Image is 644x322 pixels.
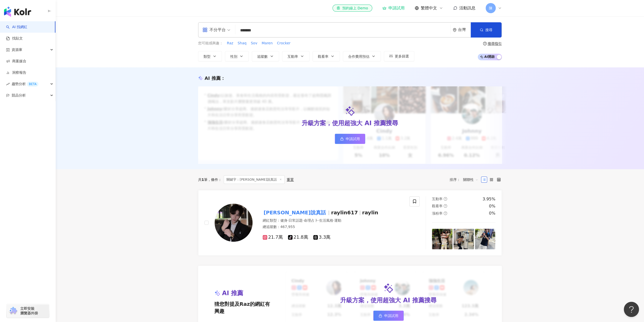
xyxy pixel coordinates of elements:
[303,218,304,222] span: ·
[333,218,334,222] span: ·
[450,176,481,184] div: 排序：
[227,41,233,46] span: Raz
[287,54,298,59] span: 互動率
[483,196,495,202] div: 3.95%
[27,82,38,87] div: BETA
[198,41,223,46] span: 您可能感興趣：
[263,209,327,217] mark: [PERSON_NAME]說真話
[252,51,279,61] button: 追蹤數
[224,175,285,184] span: 關鍵字：[PERSON_NAME]說真話
[198,51,222,61] button: 類型
[488,42,502,46] div: 搜尋指引
[227,41,234,46] button: Raz
[20,306,38,315] span: 立即安裝 瀏覽器外掛
[288,218,303,222] span: 日常話題
[313,51,340,61] button: 觀看率
[261,41,273,46] button: Maren
[489,203,495,209] div: 0%
[384,51,414,61] button: 更多篩選
[6,82,10,86] span: rise
[12,90,26,101] span: 競品分析
[421,5,437,11] span: 繁體中文
[277,41,290,46] span: Crocker
[432,204,443,208] span: 觀看率
[225,51,249,61] button: 性別
[624,302,639,317] iframe: Help Scout Beacon - Open
[453,28,456,32] span: environment
[319,218,333,222] span: 生活風格
[263,224,404,230] div: 總追蹤數 ： 467,955
[287,178,294,182] div: 重置
[302,119,398,128] div: 升級方案，使用超強大 AI 推薦搜尋
[373,311,404,321] a: 申請試用
[343,51,381,61] button: 合作費用預估
[458,28,471,32] div: 台灣
[340,296,436,305] div: 升級方案，使用超強大 AI 推薦搜尋
[444,212,447,215] span: question-circle
[444,204,447,208] span: question-circle
[207,178,222,182] span: 條件 ：
[287,218,288,222] span: ·
[6,70,26,75] a: 洞察報告
[6,25,27,30] a: searchAI 找網紅
[257,54,268,59] span: 追蹤數
[222,289,243,298] span: AI 推薦
[198,178,208,182] div: 共 筆
[485,28,492,32] span: 搜尋
[205,75,225,81] div: AI 推薦 ：
[334,218,341,222] span: 運動
[230,54,237,59] span: 性別
[277,41,290,46] button: Crocker
[214,300,273,315] span: 猜您對提及Raz的網紅有興趣
[348,54,369,59] span: 合作費用預估
[362,210,378,216] span: raylin
[432,229,452,249] img: post-image
[475,229,495,249] img: post-image
[444,197,447,201] span: question-circle
[215,204,253,242] img: KOL Avatar
[263,235,283,240] span: 21.7萬
[337,6,368,11] div: 預約線上 Demo
[203,54,211,59] span: 類型
[6,59,26,64] a: 商案媒合
[384,314,398,318] span: 申請試用
[280,218,287,222] span: 健身
[202,26,226,34] div: 不分平台
[395,54,409,58] span: 更多篩選
[304,218,318,222] span: 命理占卜
[489,211,495,216] div: 0%
[432,211,443,215] span: 漲粉率
[8,307,18,315] img: chrome extension
[331,210,358,216] span: raylin617
[318,218,319,222] span: ·
[202,27,207,32] span: appstore
[4,7,31,17] img: logo
[318,54,328,59] span: 觀看率
[12,78,38,90] span: 趨勢分析
[483,42,487,45] span: question-circle
[459,6,475,10] span: 活動訊息
[198,190,502,256] a: KOL Avatar[PERSON_NAME]說真話raylin617raylin網紅類型：健身·日常話題·命理占卜·生活風格·運動總追蹤數：467,95521.7萬21.8萬3.3萬互動率qu...
[333,5,372,12] a: 預約線上 Demo
[262,41,273,46] span: Maren
[489,5,492,11] span: 陳
[382,6,405,11] a: 申請試用
[238,41,246,46] span: Shaq
[432,197,443,201] span: 互動率
[453,229,474,249] img: post-image
[12,44,22,55] span: 資源庫
[282,51,309,61] button: 互動率
[313,235,331,240] span: 3.3萬
[251,41,258,46] button: Sov
[335,134,365,144] a: 申請試用
[263,218,404,223] div: 網紅類型 ：
[463,176,478,184] span: 關聯性
[471,22,502,37] button: 搜尋
[6,36,23,41] a: 找貼文
[346,137,360,141] span: 申請試用
[288,235,308,240] span: 21.8萬
[237,41,247,46] button: Shaq
[7,304,49,318] a: chrome extension立即安裝 瀏覽器外掛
